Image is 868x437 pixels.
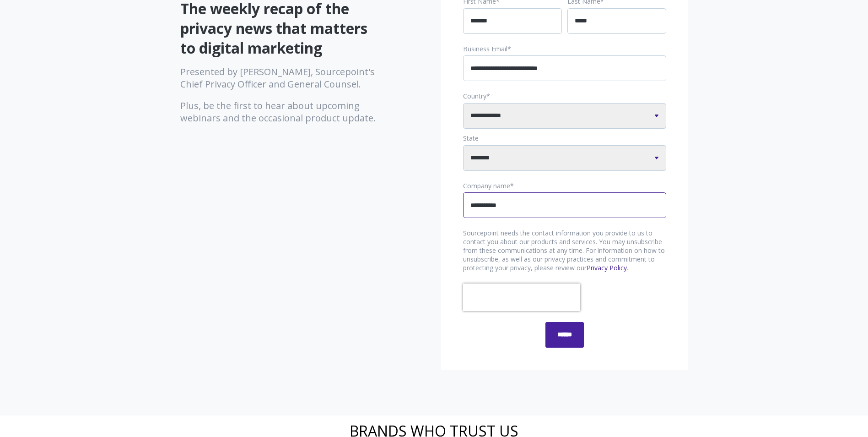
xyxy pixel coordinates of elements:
[180,99,384,124] p: Plus, be the first to hear about upcoming webinars and the occasional product update.
[463,284,580,311] iframe: reCAPTCHA
[463,44,507,53] span: Business Email
[463,229,666,273] p: Sourcepoint needs the contact information you provide to us to contact you about our products and...
[463,181,510,190] span: Company name
[587,263,627,272] a: Privacy Policy
[463,134,479,142] span: State
[180,66,384,90] p: Presented by [PERSON_NAME], Sourcepoint's Chief Privacy Officer and General Counsel.
[463,92,486,100] span: Country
